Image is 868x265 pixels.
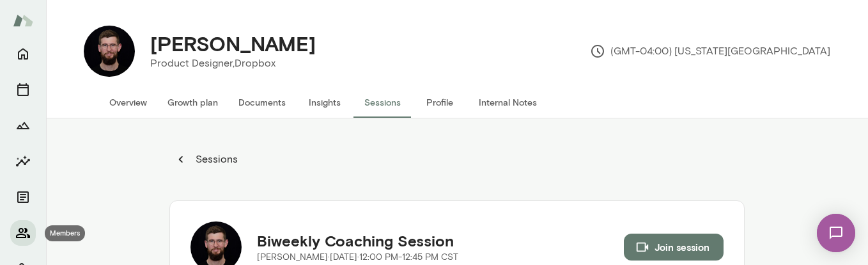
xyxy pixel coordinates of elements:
button: Overview [99,87,157,118]
button: Sessions [169,147,245,172]
button: Growth Plan [10,113,36,138]
p: (GMT-04:00) [US_STATE][GEOGRAPHIC_DATA] [590,44,830,59]
button: Documents [228,87,296,118]
button: Documents [10,184,36,210]
button: Profile [411,87,469,118]
button: Sessions [10,77,36,102]
button: Insights [10,149,36,174]
p: Product Designer, Dropbox [150,56,316,71]
button: Join session [624,234,724,261]
button: Insights [296,87,353,118]
img: Joey Cordes [84,26,135,77]
img: Mento [13,8,33,33]
button: Sessions [353,87,411,118]
h5: Biweekly Coaching Session [257,230,458,251]
button: Home [10,41,36,67]
button: Internal Notes [469,87,547,118]
button: Members [10,220,36,246]
button: Growth plan [157,87,228,118]
p: [PERSON_NAME] · [DATE] · 12:00 PM-12:45 PM CST [257,251,458,264]
h4: [PERSON_NAME] [150,31,316,56]
p: Sessions [193,152,238,167]
div: Members [45,225,85,241]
